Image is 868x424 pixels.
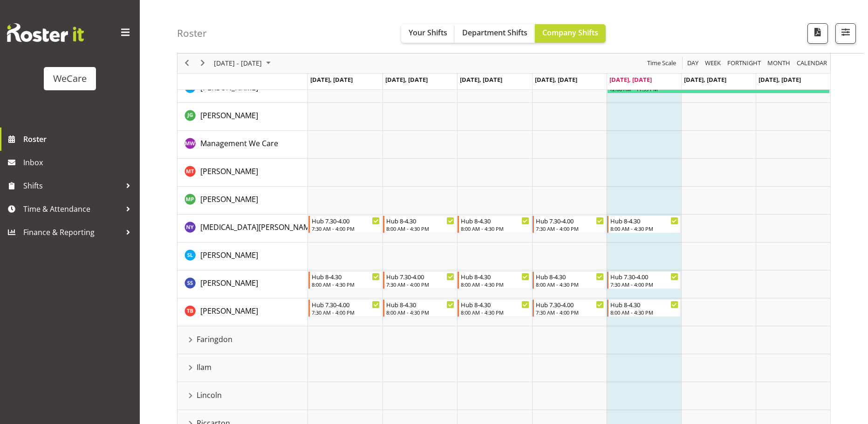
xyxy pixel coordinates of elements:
[610,300,678,309] div: Hub 8-4.30
[312,272,380,281] div: Hub 8-4.30
[460,75,502,84] span: [DATE], [DATE]
[181,58,193,69] button: Previous
[386,225,454,232] div: 8:00 AM - 4:30 PM
[461,216,529,225] div: Hub 8-4.30
[200,82,258,93] span: [PERSON_NAME]
[200,278,258,288] span: [PERSON_NAME]
[766,58,792,69] button: Timeline Month
[312,300,380,309] div: Hub 7.30-4.00
[542,27,598,38] span: Company Shifts
[766,58,791,69] span: Month
[462,27,527,38] span: Department Shifts
[195,54,211,73] div: next period
[23,225,121,239] span: Finance & Reporting
[536,281,604,288] div: 8:00 AM - 4:30 PM
[178,159,308,187] td: Michelle Thomas resource
[178,382,308,410] td: Lincoln resource
[200,166,258,177] a: [PERSON_NAME]
[383,271,457,289] div: Savita Savita"s event - Hub 7.30-4.00 Begin From Tuesday, August 19, 2025 at 7:30:00 AM GMT+12:00...
[458,215,531,233] div: Nikita Yates"s event - Hub 8-4.30 Begin From Wednesday, August 20, 2025 at 8:00:00 AM GMT+12:00 E...
[409,27,447,38] span: Your Shifts
[386,300,454,309] div: Hub 8-4.30
[610,272,678,281] div: Hub 7.30-4.00
[212,58,275,69] button: August 2025
[200,249,258,261] a: [PERSON_NAME]
[200,305,258,316] a: [PERSON_NAME]
[308,215,382,233] div: Nikita Yates"s event - Hub 7.30-4.00 Begin From Monday, August 18, 2025 at 7:30:00 AM GMT+12:00 E...
[178,354,308,382] td: Ilam resource
[211,54,276,73] div: August 18 - 24, 2025
[455,24,535,43] button: Department Shifts
[461,281,529,288] div: 8:00 AM - 4:30 PM
[535,24,606,43] button: Company Shifts
[461,300,529,309] div: Hub 8-4.30
[7,23,84,42] img: Rosterit website logo
[383,215,457,233] div: Nikita Yates"s event - Hub 8-4.30 Begin From Tuesday, August 19, 2025 at 8:00:00 AM GMT+12:00 End...
[23,132,135,146] span: Roster
[704,58,723,69] button: Timeline Week
[795,58,829,69] button: Month
[178,326,308,354] td: Faringdon resource
[401,24,455,43] button: Your Shifts
[686,58,699,69] span: Day
[383,299,457,317] div: Tyla Boyd"s event - Hub 8-4.30 Begin From Tuesday, August 19, 2025 at 8:00:00 AM GMT+12:00 Ends A...
[536,300,604,309] div: Hub 7.30-4.00
[312,281,380,288] div: 8:00 AM - 4:30 PM
[536,225,604,232] div: 7:30 AM - 4:00 PM
[533,215,606,233] div: Nikita Yates"s event - Hub 7.30-4.00 Begin From Thursday, August 21, 2025 at 7:30:00 AM GMT+12:00...
[458,299,531,317] div: Tyla Boyd"s event - Hub 8-4.30 Begin From Wednesday, August 20, 2025 at 8:00:00 AM GMT+12:00 Ends...
[197,390,222,401] span: Lincoln
[178,242,308,270] td: Sarah Lamont resource
[308,271,382,289] div: Savita Savita"s event - Hub 8-4.30 Begin From Monday, August 18, 2025 at 8:00:00 AM GMT+12:00 End...
[386,309,454,316] div: 8:00 AM - 4:30 PM
[461,272,529,281] div: Hub 8-4.30
[607,215,681,233] div: Nikita Yates"s event - Hub 8-4.30 Begin From Friday, August 22, 2025 at 8:00:00 AM GMT+12:00 Ends...
[177,28,207,39] h4: Roster
[386,216,454,225] div: Hub 8-4.30
[533,299,606,317] div: Tyla Boyd"s event - Hub 7.30-4.00 Begin From Thursday, August 21, 2025 at 7:30:00 AM GMT+12:00 En...
[200,194,258,205] a: [PERSON_NAME]
[835,23,856,44] button: Filter Shifts
[610,216,678,225] div: Hub 8-4.30
[686,58,700,69] button: Timeline Day
[310,75,353,84] span: [DATE], [DATE]
[308,299,382,317] div: Tyla Boyd"s event - Hub 7.30-4.00 Begin From Monday, August 18, 2025 at 7:30:00 AM GMT+12:00 Ends...
[385,75,428,84] span: [DATE], [DATE]
[200,222,316,233] a: [MEDICAL_DATA][PERSON_NAME]
[646,58,678,69] button: Time Scale
[200,166,258,176] span: [PERSON_NAME]
[200,110,258,121] a: [PERSON_NAME]
[458,271,531,289] div: Savita Savita"s event - Hub 8-4.30 Begin From Wednesday, August 20, 2025 at 8:00:00 AM GMT+12:00 ...
[536,309,604,316] div: 7:30 AM - 4:00 PM
[726,58,763,69] button: Fortnight
[23,155,135,169] span: Inbox
[536,272,604,281] div: Hub 8-4.30
[796,58,828,69] span: calendar
[197,362,212,373] span: Ilam
[684,75,726,84] span: [DATE], [DATE]
[807,23,828,44] button: Download a PDF of the roster according to the set date range.
[386,272,454,281] div: Hub 7.30-4.00
[536,216,604,225] div: Hub 7.30-4.00
[200,222,316,232] span: [MEDICAL_DATA][PERSON_NAME]
[200,138,278,149] a: Management We Care
[200,110,258,121] span: [PERSON_NAME]
[23,179,121,193] span: Shifts
[610,309,678,316] div: 8:00 AM - 4:30 PM
[178,215,308,242] td: Nikita Yates resource
[213,58,263,69] span: [DATE] - [DATE]
[607,271,681,289] div: Savita Savita"s event - Hub 7.30-4.00 Begin From Friday, August 22, 2025 at 7:30:00 AM GMT+12:00 ...
[461,225,529,232] div: 8:00 AM - 4:30 PM
[53,72,87,86] div: WeCare
[461,309,529,316] div: 8:00 AM - 4:30 PM
[178,270,308,298] td: Savita Savita resource
[197,334,232,345] span: Faringdon
[535,75,577,84] span: [DATE], [DATE]
[312,225,380,232] div: 7:30 AM - 4:00 PM
[312,216,380,225] div: Hub 7.30-4.00
[533,271,606,289] div: Savita Savita"s event - Hub 8-4.30 Begin From Thursday, August 21, 2025 at 8:00:00 AM GMT+12:00 E...
[179,54,195,73] div: previous period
